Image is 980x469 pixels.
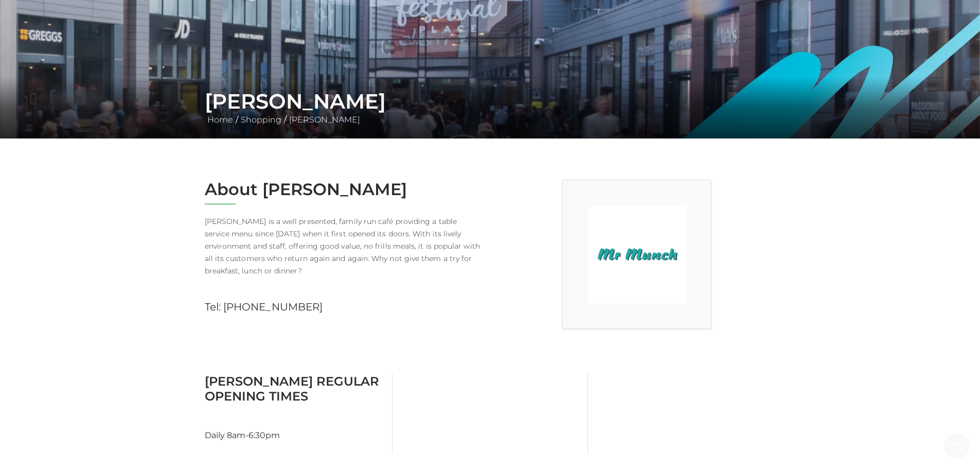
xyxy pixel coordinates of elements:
[197,89,783,126] div: / /
[205,374,384,404] h3: [PERSON_NAME] Regular Opening Times
[205,89,776,114] h1: [PERSON_NAME]
[197,374,393,454] div: Daily 8am-6:30pm
[205,180,483,199] h2: About [PERSON_NAME]
[205,115,236,125] a: Home
[238,115,284,125] a: Shopping
[205,301,323,313] a: Tel: [PHONE_NUMBER]
[287,115,363,125] a: [PERSON_NAME]
[205,215,483,277] p: [PERSON_NAME] is a well presented, family run café providing a table service menu since [DATE] wh...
